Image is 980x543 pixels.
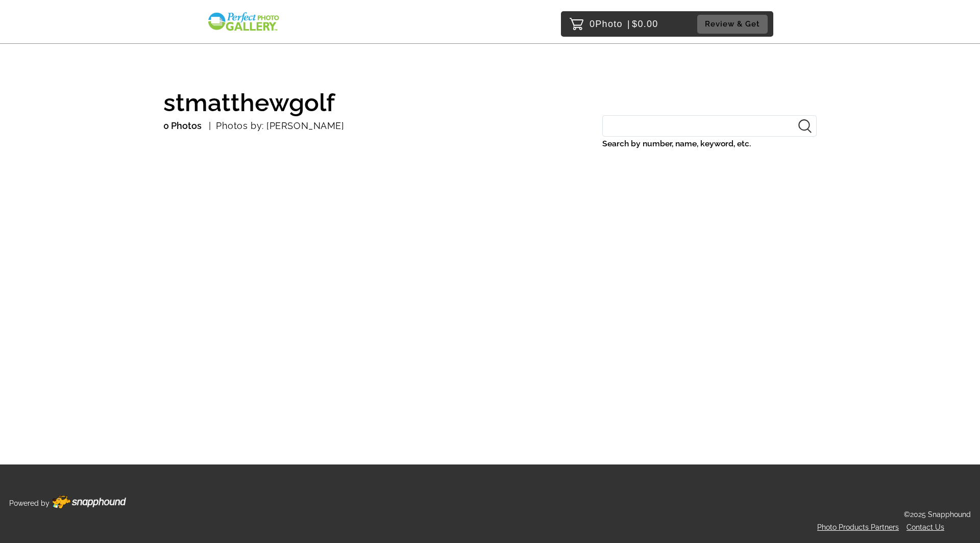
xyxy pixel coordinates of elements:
img: Footer [52,496,126,509]
p: Photos by: [PERSON_NAME] [209,118,345,134]
a: Review & Get [697,15,771,34]
p: ©2025 Snapphound [904,508,971,521]
p: Powered by [9,497,50,510]
p: 0 $0.00 [590,16,658,32]
span: | [627,19,630,29]
img: Snapphound Logo [207,11,280,32]
a: Photo Products Partners [817,523,899,531]
p: 0 Photos [163,118,202,134]
button: Review & Get [697,15,768,34]
h1: stmatthewgolf [163,90,817,115]
a: Contact Us [906,523,944,531]
span: Photo [595,16,623,32]
label: Search by number, name, keyword, etc. [602,137,817,151]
